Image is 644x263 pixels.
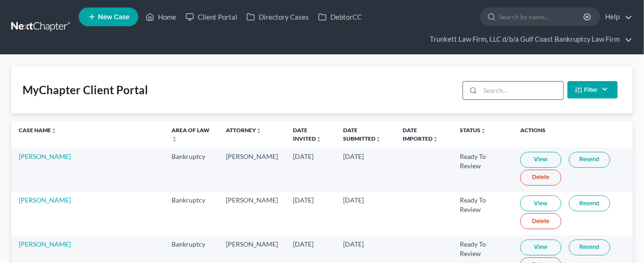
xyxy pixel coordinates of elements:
a: Attorneyunfold_more [226,127,262,134]
span: [DATE] [293,240,314,248]
a: [PERSON_NAME] [19,196,71,204]
th: Actions [513,121,633,148]
button: Filter [568,81,618,98]
i: unfold_more [256,128,262,134]
i: unfold_more [375,136,381,142]
a: Case Nameunfold_more [19,127,57,134]
span: [DATE] [293,196,314,204]
span: New Case [98,14,129,21]
a: View [520,240,562,255]
a: Area of Lawunfold_more [172,127,210,142]
a: Trunkett Law Firm, LLC d/b/a Gulf Coast Bankruptcy Law Firm [425,31,632,48]
a: Resend [569,240,610,255]
i: unfold_more [51,128,57,134]
div: MyChapter Client Portal [22,83,148,98]
td: Ready To Review [452,148,513,191]
a: View [520,195,562,211]
a: Delete [520,213,562,229]
a: [PERSON_NAME] [19,240,71,248]
a: Client Portal [181,8,242,25]
a: Date Importedunfold_more [403,127,438,142]
a: Home [141,8,181,25]
i: unfold_more [316,136,322,142]
span: [DATE] [293,152,314,160]
a: View [520,152,562,168]
a: Resend [569,195,610,211]
td: [PERSON_NAME] [218,148,285,191]
a: Directory Cases [242,8,314,25]
a: Help [601,8,632,25]
span: [DATE] [343,240,364,248]
a: DebtorCC [314,8,367,25]
i: unfold_more [480,128,486,134]
i: unfold_more [172,136,177,142]
a: Date Invitedunfold_more [293,127,322,142]
td: Bankruptcy [164,148,218,191]
td: Ready To Review [452,192,513,235]
input: Search... [480,82,563,99]
i: unfold_more [433,136,438,142]
td: [PERSON_NAME] [218,192,285,235]
span: [DATE] [343,152,364,160]
a: Date Submittedunfold_more [343,127,381,142]
a: [PERSON_NAME] [19,152,71,160]
a: Statusunfold_more [460,127,486,134]
input: Search by name... [499,8,585,25]
a: Resend [569,152,610,168]
span: [DATE] [343,196,364,204]
td: Bankruptcy [164,192,218,235]
a: Delete [520,170,562,186]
